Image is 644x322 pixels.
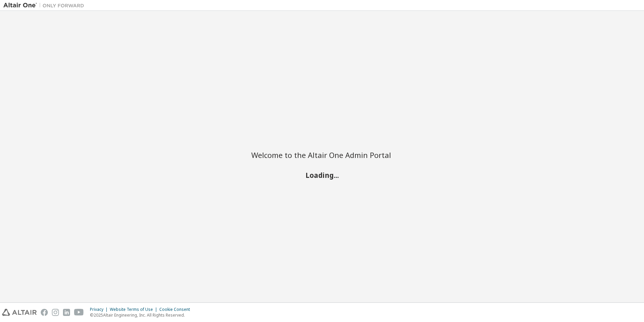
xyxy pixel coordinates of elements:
[63,309,70,316] img: linkedin.svg
[52,309,59,316] img: instagram.svg
[90,307,110,312] div: Privacy
[2,309,37,316] img: altair_logo.svg
[3,2,88,9] img: Altair One
[251,171,393,180] h2: Loading...
[159,307,194,312] div: Cookie Consent
[41,309,48,316] img: facebook.svg
[251,150,393,160] h2: Welcome to the Altair One Admin Portal
[110,307,159,312] div: Website Terms of Use
[90,312,194,318] p: © 2025 Altair Engineering, Inc. All Rights Reserved.
[74,309,84,316] img: youtube.svg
